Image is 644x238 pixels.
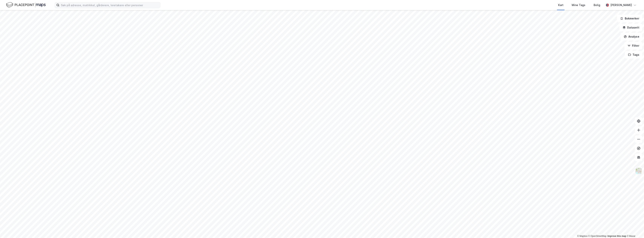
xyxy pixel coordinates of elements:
[625,51,642,59] button: Tags
[625,220,644,238] iframe: Chat Widget
[572,3,585,7] div: Mine Tags
[608,235,626,237] a: Improve this map
[558,3,563,7] div: Kart
[621,33,642,40] button: Analyse
[594,3,600,7] div: Bolig
[625,220,644,238] div: Kontrollprogram for chat
[619,24,642,31] button: Datasett
[59,2,160,8] input: Søk på adresse, matrikkel, gårdeiere, leietakere eller personer
[6,2,46,8] img: logo.f888ab2527a4732fd821a326f86c7f29.svg
[610,3,632,7] div: [PERSON_NAME]
[617,15,642,22] button: Bokmerker
[577,235,588,237] a: Mapbox
[624,42,642,49] button: Filter
[635,167,642,175] img: Z
[588,235,607,237] a: OpenStreetMap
